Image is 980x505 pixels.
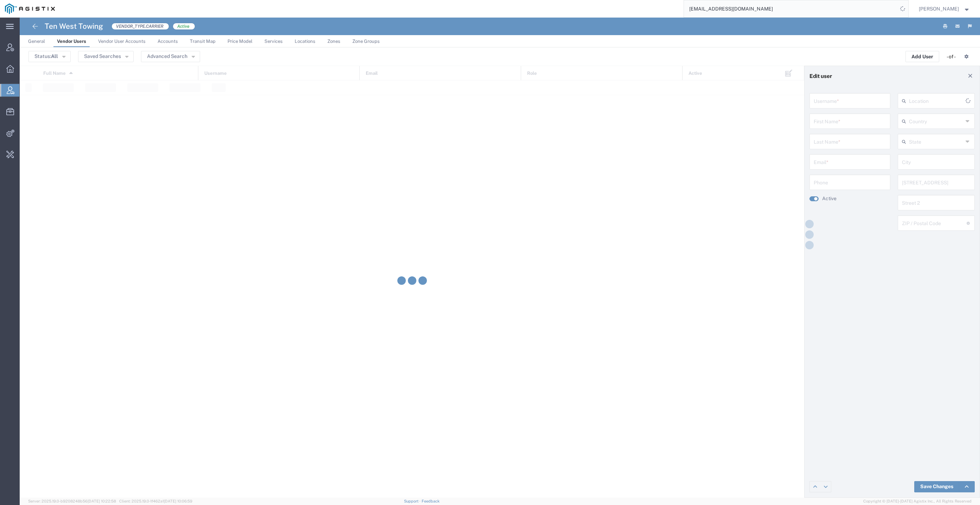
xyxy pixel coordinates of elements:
span: General [28,39,45,44]
h4: Ten West Towing [45,18,103,35]
span: Services [264,39,283,44]
h4: Edit user [809,73,832,79]
span: Transit Map [190,39,216,44]
span: Zones [327,39,340,44]
span: Accounts [158,39,178,44]
span: All [51,53,58,59]
button: Add User [905,51,939,62]
span: VENDOR_TYPE.CARRIER [111,23,169,30]
a: Edit next row [820,481,831,492]
a: Save Changes [914,481,959,492]
span: Price Model [228,39,252,44]
a: Edit previous row [810,481,820,492]
span: Zone Groups [352,39,380,44]
span: Vendor Users [57,39,86,44]
button: Advanced Search [141,51,200,62]
button: [PERSON_NAME] [918,5,971,13]
button: Saved Searches [78,51,134,62]
span: Copyright © [DATE]-[DATE] Agistix Inc., All Rights Reserved [863,498,972,504]
div: - of - [947,53,959,60]
a: Support [404,499,422,503]
span: Client: 2025.19.0-1f462a1 [119,499,192,503]
a: Feedback [422,499,440,503]
span: [DATE] 10:22:58 [88,499,116,503]
button: Status:All [28,51,71,62]
span: Vendor User Accounts [98,39,146,44]
span: Don'Jon Kelly [919,5,959,13]
span: Locations [295,39,315,44]
input: Search for shipment number, reference number [684,0,898,17]
label: Active [822,195,837,202]
span: Active [173,23,195,30]
img: logo [5,4,55,14]
span: [DATE] 10:06:59 [164,499,192,503]
span: Server: 2025.19.0-b9208248b56 [28,499,116,503]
